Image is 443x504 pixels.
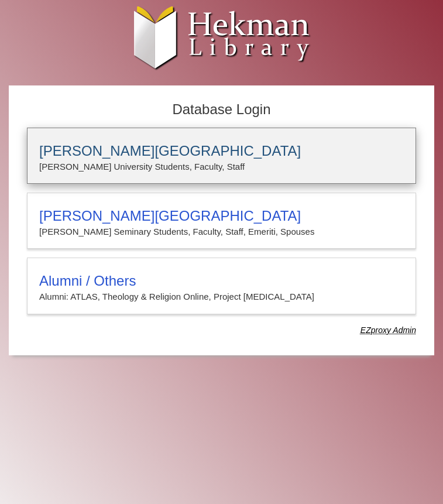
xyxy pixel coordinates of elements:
[21,98,422,122] h2: Database Login
[27,193,416,249] a: [PERSON_NAME][GEOGRAPHIC_DATA][PERSON_NAME] Seminary Students, Faculty, Staff, Emeriti, Spouses
[39,273,404,304] summary: Alumni / OthersAlumni: ATLAS, Theology & Religion Online, Project [MEDICAL_DATA]
[39,208,404,224] h3: [PERSON_NAME][GEOGRAPHIC_DATA]
[39,159,404,174] p: [PERSON_NAME] University Students, Faculty, Staff
[27,128,416,184] a: [PERSON_NAME][GEOGRAPHIC_DATA][PERSON_NAME] University Students, Faculty, Staff
[39,289,404,304] p: Alumni: ATLAS, Theology & Religion Online, Project [MEDICAL_DATA]
[39,143,404,159] h3: [PERSON_NAME][GEOGRAPHIC_DATA]
[39,273,404,289] h3: Alumni / Others
[360,325,416,335] dfn: Use Alumni login
[39,224,404,239] p: [PERSON_NAME] Seminary Students, Faculty, Staff, Emeriti, Spouses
